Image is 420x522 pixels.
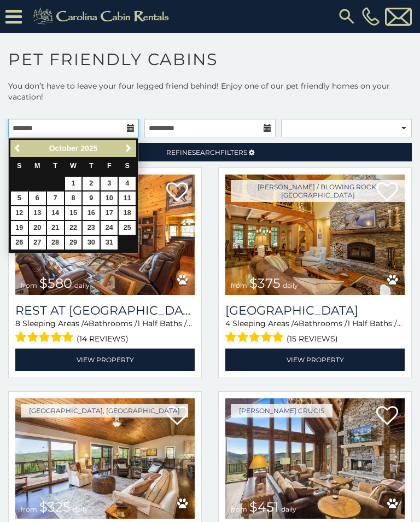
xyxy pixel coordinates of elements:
span: Refine Filters [166,148,247,156]
span: 4 [84,318,89,328]
div: Sleeping Areas / Bathrooms / Sleeps: [15,318,195,346]
span: daily [283,281,298,289]
span: Thursday [89,162,94,170]
a: Mountain Song Lodge from $375 daily [225,175,405,295]
a: 23 [83,221,100,235]
span: Sunday [17,162,21,170]
span: $375 [249,275,281,291]
a: [PERSON_NAME] Crucis [231,404,332,417]
a: 12 [11,206,28,220]
span: 1 Half Baths / [347,318,402,328]
span: $325 [39,499,71,515]
a: [PERSON_NAME] / Blowing Rock, [GEOGRAPHIC_DATA] [231,180,405,202]
a: 26 [11,236,28,250]
h3: Mountain Song Lodge [225,303,405,318]
span: Saturday [125,162,130,170]
span: $451 [249,499,279,515]
span: 8 [15,318,20,328]
a: 1 [65,177,82,190]
a: 31 [101,236,118,250]
a: 5 [11,192,28,205]
span: (15 reviews) [287,332,338,346]
a: 10 [101,192,118,205]
a: [GEOGRAPHIC_DATA] [225,303,405,318]
a: 13 [29,206,46,220]
span: daily [281,505,296,513]
a: 29 [65,236,82,250]
span: (14 reviews) [77,332,129,346]
a: 7 [47,192,64,205]
a: [GEOGRAPHIC_DATA], [GEOGRAPHIC_DATA] [21,404,188,417]
img: Mountain Song Lodge [225,175,405,295]
span: 4 [225,318,230,328]
a: 27 [29,236,46,250]
span: from [231,505,247,513]
span: Wednesday [70,162,77,170]
a: 25 [119,221,136,235]
span: from [21,505,37,513]
a: Add to favorites [166,181,188,204]
a: 28 [47,236,64,250]
a: 11 [119,192,136,205]
a: Rest at [GEOGRAPHIC_DATA] [15,303,195,318]
span: Tuesday [53,162,57,170]
a: 16 [83,206,100,220]
a: Next [121,142,135,155]
span: Friday [107,162,112,170]
a: 3 [101,177,118,190]
span: daily [74,281,90,289]
span: October [49,144,79,153]
a: View Property [15,349,195,371]
img: Cucumber Tree Lodge [225,398,405,519]
span: 2025 [80,144,97,153]
a: [PHONE_NUMBER] [359,7,382,26]
a: 2 [83,177,100,190]
a: 30 [83,236,100,250]
a: Add to favorites [376,405,398,428]
h3: Rest at Mountain Crest [15,303,195,318]
a: 19 [11,221,28,235]
a: 18 [119,206,136,220]
a: 14 [47,206,64,220]
span: $580 [39,275,72,291]
span: from [231,281,247,289]
a: 4 [119,177,136,190]
img: Khaki-logo.png [27,5,178,27]
img: search-regular.svg [337,7,357,26]
a: Beech Mountain Vista from $325 daily [15,398,195,519]
a: 21 [47,221,64,235]
span: Next [124,144,133,153]
a: 22 [65,221,82,235]
span: 4 [294,318,299,328]
span: Search [192,148,220,156]
a: 6 [29,192,46,205]
a: 20 [29,221,46,235]
span: daily [73,505,88,513]
a: 15 [65,206,82,220]
div: Sleeping Areas / Bathrooms / Sleeps: [225,318,405,346]
span: from [21,281,37,289]
span: Previous [14,144,22,153]
a: 17 [101,206,118,220]
a: RefineSearchFilters [8,143,412,161]
a: 9 [83,192,100,205]
a: View Property [225,349,405,371]
span: 1 Half Baths / [137,318,192,328]
a: Cucumber Tree Lodge from $451 daily [225,398,405,519]
a: 8 [65,192,82,205]
img: Beech Mountain Vista [15,398,195,519]
span: Monday [34,162,40,170]
a: Previous [11,142,25,155]
a: 24 [101,221,118,235]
